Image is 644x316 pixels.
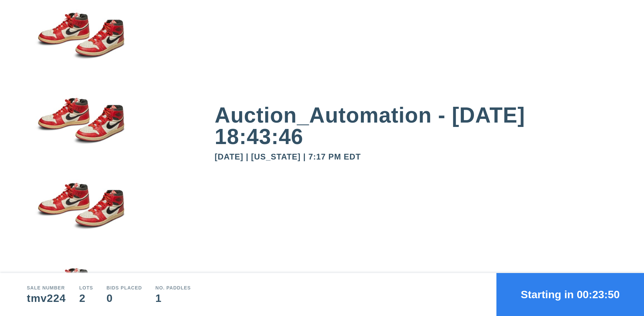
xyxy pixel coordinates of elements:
div: tmv224 [27,293,66,304]
div: 2 [79,293,93,304]
div: Bids Placed [107,285,142,290]
div: Auction_Automation - [DATE] 18:43:46 [215,104,617,147]
div: [DATE] | [US_STATE] | 7:17 PM EDT [215,153,617,161]
div: Lots [79,285,93,290]
div: No. Paddles [155,285,191,290]
button: Starting in 00:23:50 [496,273,644,316]
div: Sale number [27,285,66,290]
div: 1 [155,293,191,304]
div: 0 [107,293,142,304]
img: small [27,85,134,171]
